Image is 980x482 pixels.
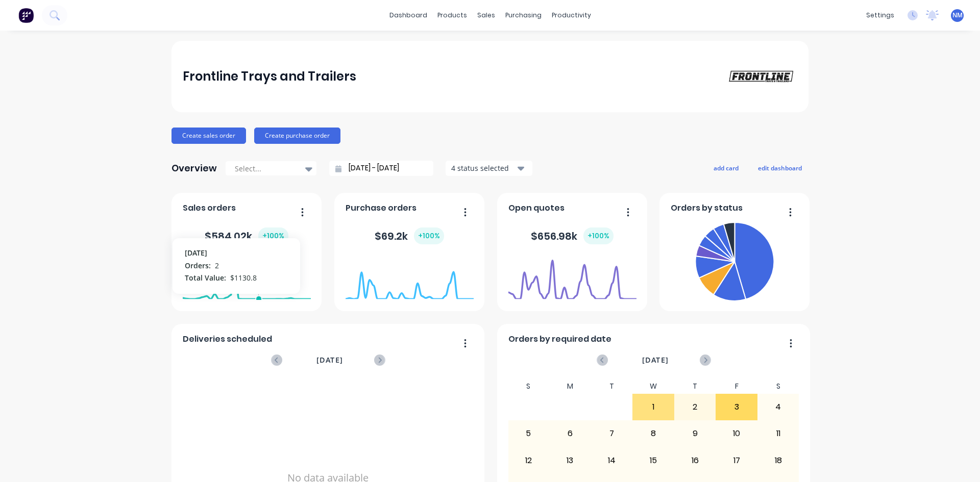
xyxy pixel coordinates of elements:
[633,448,674,473] div: 15
[432,8,472,23] div: products
[375,227,444,244] div: $ 69.2k
[632,379,674,394] div: W
[508,202,565,214] span: Open quotes
[451,163,516,173] div: 4 status selected
[726,68,797,84] img: Frontline Trays and Trailers
[508,421,549,446] div: 5
[592,421,632,446] div: 7
[254,128,340,144] button: Create purchase order
[205,227,288,244] div: $ 584.02k
[861,8,899,23] div: settings
[952,11,963,20] span: NM
[633,421,674,446] div: 8
[716,379,757,394] div: F
[671,202,743,214] span: Orders by status
[316,354,343,366] span: [DATE]
[472,8,500,23] div: sales
[758,394,799,420] div: 4
[346,202,416,214] span: Purchase orders
[547,8,596,23] div: productivity
[531,227,614,244] div: $ 656.98k
[707,161,745,174] button: add card
[258,227,288,244] div: + 100 %
[183,202,236,214] span: Sales orders
[550,448,591,473] div: 13
[675,421,716,446] div: 9
[591,379,633,394] div: T
[716,394,757,420] div: 3
[171,158,217,179] div: Overview
[633,394,674,420] div: 1
[446,161,532,176] button: 4 status selected
[675,448,716,473] div: 16
[758,421,799,446] div: 11
[508,448,549,473] div: 12
[758,448,799,473] div: 18
[642,354,669,366] span: [DATE]
[414,227,444,244] div: + 100 %
[716,448,757,473] div: 17
[757,379,799,394] div: S
[183,66,356,87] div: Frontline Trays and Trailers
[183,333,272,345] span: Deliveries scheduled
[508,379,550,394] div: S
[550,421,591,446] div: 6
[384,8,432,23] a: dashboard
[18,8,34,23] img: Factory
[583,227,614,244] div: + 100 %
[592,448,632,473] div: 14
[751,161,808,174] button: edit dashboard
[675,394,716,420] div: 2
[716,421,757,446] div: 10
[500,8,547,23] div: purchasing
[171,128,246,144] button: Create sales order
[549,379,591,394] div: M
[674,379,716,394] div: T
